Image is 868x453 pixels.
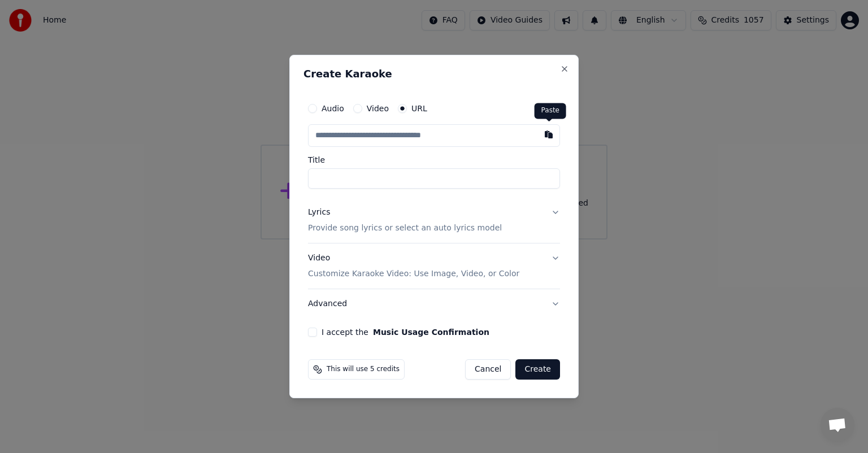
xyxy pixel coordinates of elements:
[411,104,427,112] label: URL
[322,328,489,336] label: I accept the
[327,365,400,374] span: This will use 5 credits
[308,252,519,280] div: Video
[465,359,511,380] button: Cancel
[308,207,330,218] div: Lyrics
[373,328,489,336] button: I accept the
[515,359,560,380] button: Create
[308,223,502,234] p: Provide song lyrics or select an auto lyrics model
[308,198,560,243] button: LyricsProvide song lyrics or select an auto lyrics model
[308,243,560,289] button: VideoCustomize Karaoke Video: Use Image, Video, or Color
[303,69,565,79] h2: Create Karaoke
[308,289,560,319] button: Advanced
[308,268,519,280] p: Customize Karaoke Video: Use Image, Video, or Color
[535,103,566,119] div: Paste
[308,156,560,164] label: Title
[367,104,389,112] label: Video
[322,104,344,112] label: Audio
